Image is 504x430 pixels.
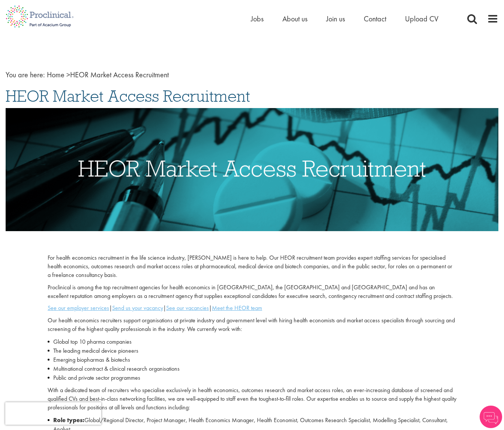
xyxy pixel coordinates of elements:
li: Multinational contract & clinical research organisations [48,364,456,373]
p: For health economics recruitment in the life science industry, [PERSON_NAME] is here to help. Our... [48,254,456,280]
span: You are here: [6,70,45,80]
a: See our employer services [48,304,109,312]
p: Our health economics recruiters support organisations at private industry and government level wi... [48,316,456,334]
li: Public and private sector programmes [48,373,456,382]
a: See our vacancies [166,304,209,312]
a: Meet the HEOR team [212,304,262,312]
a: About us [282,14,307,24]
li: The leading medical device pioneers [48,346,456,355]
a: breadcrumb link to Home [47,70,64,80]
li: Global top 10 pharma companies [48,337,456,346]
span: HEOR Market Access Recruitment [6,86,250,106]
img: Chatbot [480,406,502,428]
p: | | | [48,304,456,313]
a: Contact [364,14,386,24]
a: Send us your vacancy [112,304,163,312]
span: > [66,70,70,80]
span: HEOR Market Access Recruitment [47,70,169,80]
p: With a dedicated team of recruiters who specialise exclusively in health economics, outcomes rese... [48,386,456,412]
p: Proclinical is among the top recruitment agencies for health economics in [GEOGRAPHIC_DATA], the ... [48,283,456,301]
a: Jobs [251,14,264,24]
li: Emerging biopharmas & biotechs [48,355,456,364]
a: Upload CV [405,14,438,24]
a: Join us [326,14,345,24]
iframe: reCAPTCHA [5,402,101,425]
img: HEOR Market Access Recruitment [6,108,498,232]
